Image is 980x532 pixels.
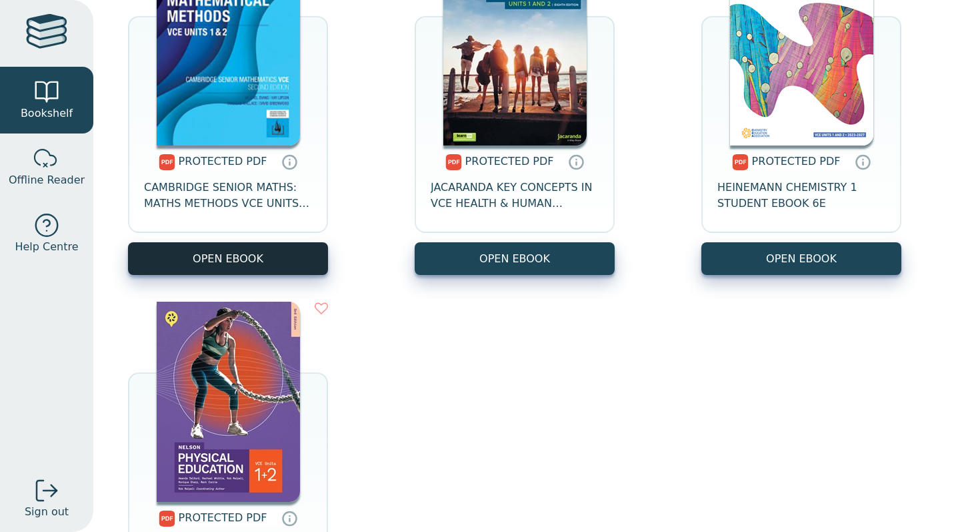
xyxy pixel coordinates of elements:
[15,239,78,255] span: Help Centre
[855,154,871,170] a: Protected PDFs cannot be printed, copied or shared. They can be accessed online through Education...
[431,180,599,212] span: JACARANDA KEY CONCEPTS IN VCE HEALTH & HUMAN DEVELOPMENT UNITS 1&2 PRINT & LEARNON EBOOK 8E
[128,242,328,275] a: OPEN EBOOK
[144,180,312,212] span: CAMBRIDGE SENIOR MATHS: MATHS METHODS VCE UNITS 1&2
[752,155,841,168] span: PROTECTED PDF
[717,180,885,212] span: HEINEMANN CHEMISTRY 1 STUDENT EBOOK 6E
[157,302,300,502] img: c336cf98-d3fa-4682-aebc-214764fc64be.jpg
[732,154,749,170] img: pdf.svg
[179,511,267,524] span: PROTECTED PDF
[25,504,69,520] span: Sign out
[9,172,85,188] span: Offline Reader
[159,511,175,527] img: pdf.svg
[568,154,584,170] a: Protected PDFs cannot be printed, copied or shared. They can be accessed online through Education...
[281,154,297,170] a: Protected PDFs cannot be printed, copied or shared. They can be accessed online through Education...
[445,154,462,170] img: pdf.svg
[415,242,615,275] a: OPEN EBOOK
[159,154,175,170] img: pdf.svg
[179,155,267,168] span: PROTECTED PDF
[281,510,297,526] a: Protected PDFs cannot be printed, copied or shared. They can be accessed online through Education...
[465,155,554,168] span: PROTECTED PDF
[701,242,901,275] a: OPEN EBOOK
[21,105,73,121] span: Bookshelf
